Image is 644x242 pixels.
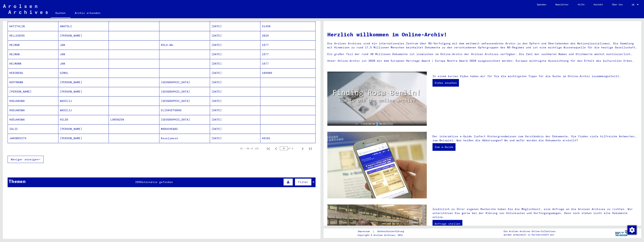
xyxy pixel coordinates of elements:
mat-cell: [DATE] [210,124,261,133]
mat-cell: 46101 [260,134,315,143]
mat-cell: LORENZEN [109,115,159,124]
mat-cell: [DATE] [210,50,261,59]
a: Suchen [51,8,70,18]
mat-cell: [DATE] [210,96,261,105]
mat-cell: HELLEGERS [8,31,58,40]
mat-cell: IGLIC [8,124,58,133]
p: wurden entwickelt in Partnerschaft mit [504,233,556,236]
span: 289 [135,180,140,184]
span: Filter [298,180,308,184]
button: Last page [306,145,314,152]
a: Impressum [358,229,373,233]
mat-cell: Keselymezö [159,134,210,143]
mat-cell: JAKOBOVITS [8,134,58,143]
a: Datenschutzerklärung [374,229,409,233]
mat-cell: [PERSON_NAME] [58,134,109,143]
p: In einem kurzen Video haben wir für Sie die wichtigsten Tipps für die Suche im Online-Archiv zusa... [433,74,637,78]
mat-cell: HERZBERG [8,68,58,77]
a: Archiv erkunden [70,8,105,18]
mat-cell: HELMAN [8,40,58,50]
button: First page [265,145,272,152]
span: Weniger anzeigen [11,158,38,161]
span: DE [632,3,636,6]
div: 26 – 50 of 128 [240,147,258,150]
mat-cell: [DATE] [210,115,261,124]
p: Zusätzlich zu Ihrer eigenen Recherche haben Sie die Möglichkeit, eine Anfrage an die Arolsen Arch... [433,207,637,219]
mat-cell: HATITULIN [8,22,58,31]
mat-cell: ELISAVETGRAD [159,106,210,115]
mat-cell: 1677 [260,59,315,68]
mat-cell: HELMANN [8,59,58,68]
button: Previous page [272,145,280,152]
mat-cell: 1677 [260,40,315,50]
img: yv_logo.png [614,228,629,238]
mat-cell: 3829 [260,31,315,40]
mat-cell: HILDE [58,115,109,124]
mat-cell: [PERSON_NAME] [8,87,58,96]
p: Die Arolsen Archives Online-Collections [504,230,556,233]
mat-cell: [DATE] [210,40,261,50]
mat-cell: JAN [58,59,109,68]
p: Copyright © Arolsen Archives, 2021 [358,233,409,237]
p: Unser Online-Archiv ist 2020 mit dem European Heritage Award / Europa Nostra Award 2020 ausgezeic... [327,59,637,63]
mat-cell: HUDJAKOWA [8,115,58,124]
mat-cell: [PERSON_NAME] [58,31,109,40]
p: Die Arolsen Archives sind ein internationales Zentrum über NS-Verfolgung mit dem weltweit umfasse... [327,42,637,50]
button: Weniger anzeigen [8,156,44,163]
mat-cell: [GEOGRAPHIC_DATA] [159,115,210,124]
div: | [358,229,409,233]
mat-cell: [DATE] [210,31,261,40]
mat-cell: HUDJAKOWA [8,106,58,115]
mat-cell: [GEOGRAPHIC_DATA] [159,78,210,87]
mat-cell: ANATOLI [58,22,109,31]
img: Arolsen_neg.svg [3,4,48,14]
p: Ein großer Teil der rund 30 Millionen Dokumente ist inzwischen im Online-Archiv der Arolsen Archi... [327,52,637,56]
img: Zustimmung ändern [627,225,637,235]
mat-cell: JAN [58,50,109,59]
mat-cell: [DATE] [210,78,261,87]
mat-cell: HUDJAKOWA [8,96,58,105]
div: Themen [9,178,26,185]
mat-cell: SZMUL [58,68,109,77]
mat-cell: WASILIJ [58,106,109,115]
mat-cell: KOLO-WG. [159,40,210,50]
mat-cell: [DATE] [210,134,261,143]
mat-cell: [DATE] [210,68,261,77]
div: of 6 [280,147,299,150]
mat-cell: JAN [58,40,109,50]
mat-cell: [PERSON_NAME] [58,78,109,87]
a: Video ansehen [433,79,459,87]
mat-cell: [DATE] [210,22,261,31]
a: Anfrage stellen [433,220,462,228]
mat-cell: 109909 [260,68,315,77]
mat-cell: MARUCHEWAC [159,124,210,133]
h1: Herzlich willkommen im Online-Archiv! [327,30,637,38]
mat-cell: HOFFMANN [8,78,58,87]
img: eguide.jpg [327,132,427,198]
mat-cell: [GEOGRAPHIC_DATA] [159,96,210,105]
p: Der interaktive e-Guide liefert Hintergrundwissen zum Verständnis der Dokumente. Sie finden viele... [433,134,637,142]
mat-cell: 1677 [260,50,315,59]
span: Datensätze gefunden [140,180,173,184]
mat-cell: [GEOGRAPHIC_DATA] [159,87,210,96]
mat-cell: [PERSON_NAME] [58,87,109,96]
mat-cell: HELMAN [8,50,58,59]
mat-cell: WASILIJ [58,96,109,105]
button: Filter [295,178,312,186]
mat-cell: [DATE] [210,106,261,115]
a: Zum e-Guide [433,143,456,151]
img: video.jpg [327,72,427,126]
mat-cell: [DATE] [210,87,261,96]
mat-cell: 51450 [260,22,315,31]
button: Next page [299,145,306,152]
mat-cell: [DATE] [210,59,261,68]
mat-cell: [PERSON_NAME] [58,124,109,133]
